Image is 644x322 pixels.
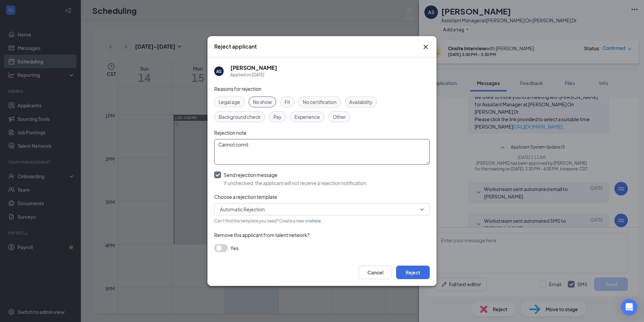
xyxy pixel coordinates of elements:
button: Reject [396,266,430,279]
span: Remove this applicant from talent network? [214,232,310,238]
span: Other [333,113,346,120]
div: AS [216,69,222,74]
span: Reasons for rejection [214,86,261,92]
h5: [PERSON_NAME] [230,64,277,72]
span: Can't find the template you need? Create a new one . [214,218,322,223]
span: Choose a rejection template [214,194,277,200]
span: No show [253,98,272,106]
span: Experience [294,113,320,120]
div: Applied on [DATE] [230,72,277,78]
textarea: Cannot comit [214,139,430,165]
button: Close [422,43,430,51]
button: Cancel [358,266,392,279]
h3: Reject applicant [214,43,257,50]
a: here [312,218,321,223]
span: Yes [230,244,238,252]
span: Background check [219,113,261,120]
svg: Cross [422,43,430,51]
span: Rejection note [214,130,247,136]
span: Fit [285,98,290,106]
span: Availability [349,98,373,106]
span: Automatic Rejection [220,204,265,214]
span: Pay [273,113,282,120]
span: Legal age [219,98,240,106]
span: No certification [303,98,336,106]
div: Open Intercom Messenger [621,299,637,315]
